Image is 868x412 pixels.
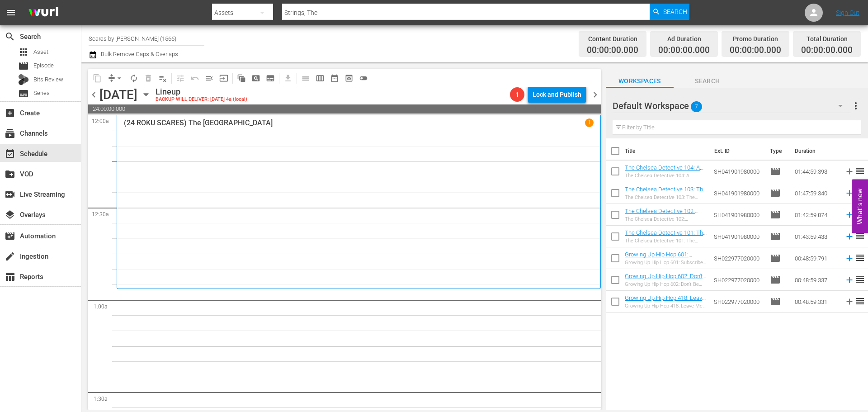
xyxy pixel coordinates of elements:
[528,86,586,103] button: Lock and Publish
[188,71,202,85] span: Revert to Primary Episode
[99,51,178,57] span: Bulk Remove Gaps & Overlaps
[770,253,781,264] span: Episode
[266,74,275,83] span: subtitles_outlined
[844,253,854,263] svg: Add to Schedule
[156,87,247,97] div: Lineup
[587,33,638,45] div: Content Duration
[625,273,706,293] a: Growing Up Hip Hop 602: Don't Be Salty (Growing Up Hip Hop 602: Don't Be Salty (VARIANT))
[587,45,638,56] span: 00:00:00.000
[342,71,356,85] span: View Backup
[650,4,689,20] button: Search
[625,251,692,285] a: Growing Up Hip Hop 601: Subscribe or Step Aside (Growing Up Hip Hop 601: Subscribe or Step Aside ...
[658,33,710,45] div: Ad Duration
[5,189,15,200] span: Live Streaming
[625,303,707,309] div: Growing Up Hip Hop 418: Leave Me Alone
[5,128,15,139] span: Channels
[710,247,766,269] td: SH022977020000
[710,204,766,226] td: SH041901980000
[33,75,63,84] span: Bits Review
[313,71,327,85] span: Week Calendar View
[674,76,741,87] span: Search
[844,166,854,176] svg: Add to Schedule
[658,45,710,56] span: 00:00:00.000
[359,74,368,83] span: toggle_off
[33,89,50,98] span: Series
[625,281,707,287] div: Growing Up Hip Hop 602: Don't Be Salty
[5,108,15,118] span: Create
[854,252,865,263] span: reorder
[18,61,29,71] span: Episode
[88,89,99,100] span: chevron_left
[844,232,854,242] svg: Add to Schedule
[791,226,841,247] td: 01:43:59.433
[5,231,15,242] span: Automation
[691,97,702,116] span: 7
[124,118,273,127] p: (24 ROKU SCARES) The [GEOGRAPHIC_DATA]
[710,226,766,247] td: SH041901980000
[90,71,104,85] span: Copy Lineup
[330,74,339,83] span: date_range_outlined
[625,164,706,205] a: The Chelsea Detective 104: A Chelsea Education (The Chelsea Detective 104: A Chelsea Education (a...
[129,74,138,83] span: autorenew_outlined
[344,74,354,83] span: preview_outlined
[510,91,524,98] span: 1
[170,69,188,87] span: Customize Events
[625,294,706,322] a: Growing Up Hip Hop 418: Leave Me Alone (Growing Up Hip Hop 418: Leave Me Alone (VARIANT))
[588,119,591,126] p: 1
[99,87,137,102] div: [DATE]
[850,95,861,117] button: more_vert
[854,166,865,176] span: reorder
[18,47,29,57] span: Asset
[791,269,841,291] td: 00:48:59.337
[156,71,170,85] span: Clear Lineup
[625,260,707,265] div: Growing Up Hip Hop 601: Subscribe or Step Aside
[278,69,295,87] span: Download as CSV
[141,71,156,85] span: Select an event to delete
[5,209,15,220] span: Overlays
[844,297,854,307] svg: Add to Schedule
[844,210,854,220] svg: Add to Schedule
[710,182,766,204] td: SH041901980000
[219,74,228,83] span: input
[625,186,707,220] a: The Chelsea Detective 103: The Gentle Giant (The Chelsea Detective 103: The Gentle Giant (amc_net...
[789,138,844,164] th: Duration
[327,71,342,85] span: Month Calendar View
[33,61,54,70] span: Episode
[801,33,853,45] div: Total Duration
[791,204,841,226] td: 01:42:59.874
[263,71,278,85] span: Create Series Block
[5,7,16,18] span: menu
[852,179,868,233] button: Open Feedback Widget
[158,74,167,83] span: playlist_remove_outlined
[251,74,260,83] span: pageview_outlined
[854,274,865,285] span: reorder
[844,188,854,198] svg: Add to Schedule
[533,86,581,103] div: Lock and Publish
[710,161,766,182] td: SH041901980000
[791,161,841,182] td: 01:44:59.393
[663,4,687,20] span: Search
[237,74,246,83] span: auto_awesome_motion_outlined
[295,69,313,87] span: Day Calendar View
[606,76,674,87] span: Workspaces
[625,194,707,200] div: The Chelsea Detective 103: The Gentle Giant
[625,208,706,242] a: The Chelsea Detective 102: [PERSON_NAME] (The Chelsea Detective 102: [PERSON_NAME] (amc_networks_...
[88,104,601,114] span: 24:00:00.000
[22,2,65,24] img: ans4CAIJ8jUAAAAAAAAAAAAAAAAAAAAAAAAgQb4GAAAAAAAAAAAAAAAAAAAAAAAAJMjXAAAAAAAAAAAAAAAAAAAAAAAAgAT5G...
[791,247,841,269] td: 00:48:59.791
[625,173,707,179] div: The Chelsea Detective 104: A Chelsea Education
[18,88,29,99] span: Series
[836,9,859,16] a: Sign Out
[854,296,865,307] span: reorder
[791,182,841,204] td: 01:47:59.340
[844,275,854,285] svg: Add to Schedule
[710,269,766,291] td: SH022977020000
[613,93,851,118] div: Default Workspace
[801,45,853,56] span: 00:00:00.000
[770,209,781,220] span: Episode
[710,291,766,313] td: SH022977020000
[5,169,15,180] span: VOD
[625,138,709,164] th: Title
[770,231,781,242] span: Episode
[316,74,325,83] span: calendar_view_week_outlined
